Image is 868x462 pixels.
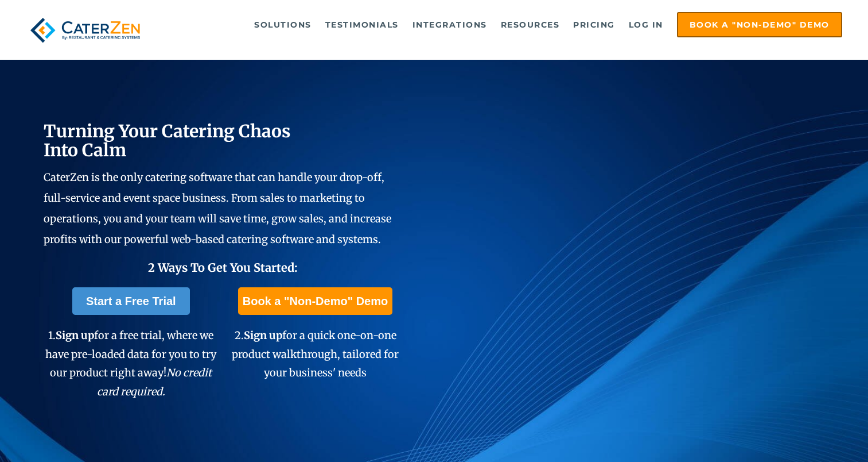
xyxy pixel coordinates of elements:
[677,12,842,37] a: Book a "Non-Demo" Demo
[623,13,669,36] a: Log in
[232,329,399,379] span: 2. for a quick one-on-one product walkthrough, tailored for your business' needs
[72,287,190,315] a: Start a Free Trial
[97,366,212,398] em: No credit card required.
[165,12,842,37] div: Navigation Menu
[407,13,493,36] a: Integrations
[244,329,282,342] span: Sign up
[320,13,404,36] a: Testimonials
[45,329,216,398] span: 1. for a free trial, where we have pre-loaded data for you to try our product right away!
[26,12,145,48] img: caterzen
[248,13,317,36] a: Solutions
[766,417,855,449] iframe: Help widget launcher
[44,120,291,161] span: Turning Your Catering Chaos Into Calm
[56,329,94,342] span: Sign up
[44,171,391,246] span: CaterZen is the only catering software that can handle your drop-off, full-service and event spac...
[495,13,566,36] a: Resources
[238,287,392,315] a: Book a "Non-Demo" Demo
[567,13,621,36] a: Pricing
[148,260,298,275] span: 2 Ways To Get You Started:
